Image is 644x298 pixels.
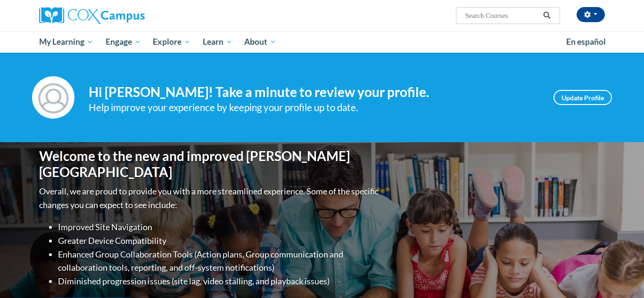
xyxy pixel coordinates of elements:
a: About [239,31,283,53]
a: Update Profile [553,90,612,105]
iframe: Button to launch messaging window [606,260,636,290]
h1: Welcome to the new and improved [PERSON_NAME][GEOGRAPHIC_DATA] [39,148,381,180]
li: Diminished progression issues (site lag, video stalling, and playback issues) [58,274,381,288]
li: Greater Device Compatibility [58,234,381,248]
img: Profile Image [32,76,74,119]
span: Learn [203,36,232,48]
a: Engage [99,31,147,53]
button: Search [540,10,554,21]
a: Explore [147,31,197,53]
span: My Learning [39,36,93,48]
a: Learn [197,31,239,53]
span: About [244,36,276,48]
li: Enhanced Group Collaboration Tools (Action plans, Group communication and collaboration tools, re... [58,248,381,275]
div: Main menu [25,31,619,53]
div: Help improve your experience by keeping your profile up to date. [89,100,539,115]
span: En español [566,37,606,47]
a: En español [560,32,612,52]
span: Explore [153,36,190,48]
input: Search Courses [464,10,540,21]
p: Overall, we are proud to provide you with a more streamlined experience. Some of the specific cha... [39,185,381,212]
img: Cox Campus [39,7,145,24]
span: Engage [106,36,141,48]
button: Account Settings [577,7,605,22]
a: My Learning [33,31,99,53]
li: Improved Site Navigation [58,220,381,234]
a: Cox Campus [39,7,218,24]
h4: Hi [PERSON_NAME]! Take a minute to review your profile. [89,84,539,100]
